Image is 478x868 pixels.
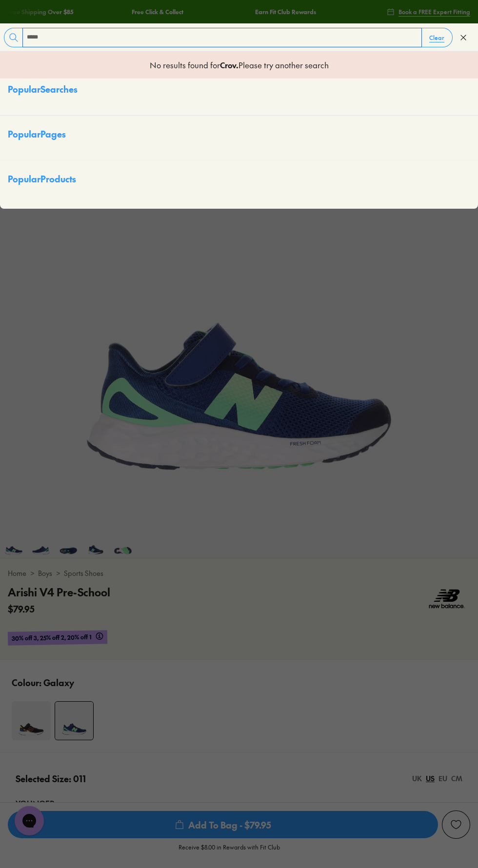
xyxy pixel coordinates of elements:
[109,531,137,558] img: 8-551723_1
[10,803,49,839] iframe: Gorgias live chat messenger
[12,676,41,689] p: Colour:
[423,584,470,613] img: Vendor logo
[8,82,470,103] p: Popular Searches
[398,7,470,16] span: Book a FREE Expert Fitting
[55,702,93,740] img: 4-551719_1
[150,59,329,71] p: No results found for Please try another search
[8,584,110,600] h4: Arishi V4 Pre-School
[12,632,92,643] span: 30% off 3, 25% off 2, 20% off 1
[12,701,51,740] img: 4-551714_1
[412,773,422,784] div: UK
[64,568,103,578] a: Sports Shoes
[8,568,26,578] a: Home
[82,531,109,558] img: 7-551722_1
[16,797,462,809] div: Younger
[387,3,470,20] a: Book a FREE Expert Fitting
[16,772,86,785] p: Selected Size: 011
[421,29,452,46] button: Clear
[8,811,438,838] span: Add To Bag - $79.95
[426,773,435,784] div: US
[8,602,35,615] span: $79.95
[38,568,52,578] a: Boys
[220,59,239,70] b: Crov .
[179,843,280,860] p: Receive $8.00 in Rewards with Fit Club
[451,773,462,784] div: CM
[442,810,470,839] button: Add to Wishlist
[43,676,74,689] p: Galaxy
[8,172,76,185] p: Popular Products
[438,773,447,784] div: EU
[8,568,470,578] div: > >
[27,531,55,558] img: 5-551720_1
[8,810,438,839] button: Add To Bag - $79.95
[55,531,82,558] img: 6-551721_1
[8,127,470,148] p: Popular Pages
